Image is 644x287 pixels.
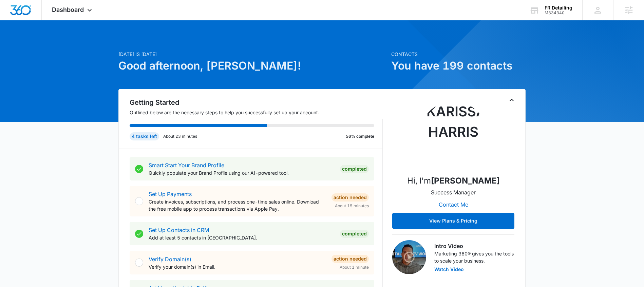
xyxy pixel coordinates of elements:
[432,196,475,213] button: Contact Me
[149,263,326,270] p: Verify your domain(s) in Email.
[346,133,374,139] p: 56% complete
[419,101,487,169] img: Karissa Harris
[391,51,526,58] p: Contacts
[392,240,426,274] img: Intro Video
[332,193,369,202] div: Action Needed
[391,58,526,74] h1: You have 199 contacts
[149,198,326,212] p: Create invoices, subscriptions, and process one-time sales online. Download the free mobile app t...
[340,264,369,270] span: About 1 minute
[130,109,383,116] p: Outlined below are the necessary steps to help you successfully set up your account.
[149,227,209,233] a: Set Up Contacts in CRM
[431,188,476,196] p: Success Manager
[52,6,84,13] span: Dashboard
[434,250,514,264] p: Marketing 360® gives you the tools to scale your business.
[431,176,500,186] strong: [PERSON_NAME]
[163,133,197,139] p: About 23 minutes
[545,11,572,15] div: account id
[407,175,500,187] p: Hi, I'm
[340,165,369,173] div: Completed
[118,51,387,58] p: [DATE] is [DATE]
[149,256,191,263] a: Verify Domain(s)
[392,213,514,229] button: View Plans & Pricing
[130,132,159,140] div: 4 tasks left
[335,203,369,209] span: About 15 minutes
[149,191,192,197] a: Set Up Payments
[434,267,464,272] button: Watch Video
[118,58,387,74] h1: Good afternoon, [PERSON_NAME]!
[332,255,369,263] div: Action Needed
[545,5,572,11] div: account name
[508,96,516,104] button: Toggle Collapse
[149,162,224,169] a: Smart Start Your Brand Profile
[149,234,335,241] p: Add at least 5 contacts in [GEOGRAPHIC_DATA].
[340,230,369,238] div: Completed
[130,97,383,108] h2: Getting Started
[434,242,514,250] h3: Intro Video
[149,169,335,176] p: Quickly populate your Brand Profile using our AI-powered tool.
